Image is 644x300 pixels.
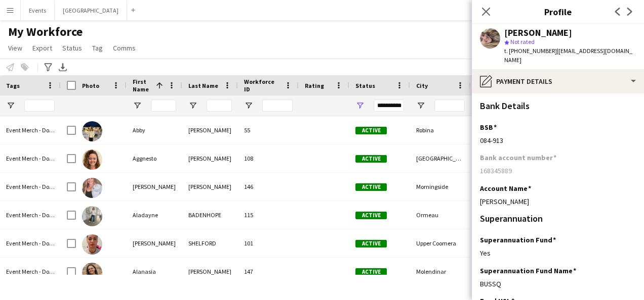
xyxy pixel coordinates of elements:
[188,101,197,110] button: Open Filter Menu
[410,201,471,229] div: Ormeau
[182,116,238,144] div: [PERSON_NAME]
[480,266,576,275] h3: Superannuation Fund Name
[55,1,127,20] button: [GEOGRAPHIC_DATA]
[471,229,532,257] div: [DATE]
[410,116,471,144] div: Robina
[480,197,636,206] div: [PERSON_NAME]
[355,82,375,89] span: Status
[472,5,644,18] h3: Profile
[355,155,387,163] span: Active
[92,43,103,53] span: Tag
[238,258,299,285] div: 147
[355,127,387,134] span: Active
[480,123,497,132] h3: BSB
[238,144,299,172] div: 108
[182,229,238,257] div: SHELFORD
[355,183,387,191] span: Active
[182,258,238,285] div: [PERSON_NAME]
[504,28,572,37] div: [PERSON_NAME]
[127,258,182,285] div: Alanasia
[109,41,140,55] a: Comms
[82,149,102,170] img: Aggnesto HEWSON
[133,78,152,93] span: First Name
[480,136,636,145] div: 084-913
[58,41,86,55] a: Status
[355,240,387,247] span: Active
[416,82,428,89] span: City
[434,99,465,112] input: City Filter Input
[410,173,471,201] div: Morningside
[182,201,238,229] div: BADENHOPE
[480,248,636,258] div: Yes
[480,102,530,111] h3: Bank Details
[151,99,176,112] input: First Name Filter Input
[21,1,55,20] button: Events
[4,41,26,55] a: View
[57,61,69,73] app-action-btn: Export XLSX
[182,173,238,201] div: [PERSON_NAME]
[244,101,253,110] button: Open Filter Menu
[480,235,556,244] h3: Superannuation Fund
[82,206,102,226] img: Aladayne BADENHOPE
[82,234,102,255] img: Alaina SHELFORD
[305,82,324,89] span: Rating
[133,101,142,110] button: Open Filter Menu
[82,263,102,283] img: Alanasia Malone
[472,69,644,93] div: Payment details
[127,144,182,172] div: Aggnesto
[88,41,107,55] a: Tag
[8,24,83,39] span: My Workforce
[471,258,532,285] div: [DATE]
[82,82,99,89] span: Photo
[480,184,531,193] h3: Account Name
[355,212,387,219] span: Active
[471,116,532,144] div: [DATE]
[82,121,102,141] img: Abby SCHUMACHER
[127,116,182,144] div: Abby
[127,173,182,201] div: [PERSON_NAME]
[238,201,299,229] div: 115
[410,144,471,172] div: [GEOGRAPHIC_DATA]
[113,43,136,53] span: Comms
[182,144,238,172] div: [PERSON_NAME]
[238,229,299,257] div: 101
[480,153,556,162] h3: Bank account number
[188,82,218,89] span: Last Name
[471,144,532,172] div: [DATE]
[127,229,182,257] div: [PERSON_NAME]
[355,268,387,276] span: Active
[6,101,15,110] button: Open Filter Menu
[480,214,543,223] h3: Superannuation
[82,178,102,198] img: Aimee-Lee Preston
[510,38,535,45] span: Not rated
[416,101,425,110] button: Open Filter Menu
[355,101,365,110] button: Open Filter Menu
[244,78,280,93] span: Workforce ID
[410,258,471,285] div: Molendinar
[238,116,299,144] div: 55
[504,47,632,64] span: | [EMAIL_ADDRESS][DOMAIN_NAME]
[238,173,299,201] div: 146
[28,41,56,55] a: Export
[480,279,636,288] div: BUSSQ
[410,229,471,257] div: Upper Coomera
[471,201,532,229] div: [DATE]
[8,43,22,53] span: View
[480,166,636,175] div: 168345889
[42,61,54,73] app-action-btn: Advanced filters
[471,173,532,201] div: [DATE]
[32,43,52,53] span: Export
[127,201,182,229] div: Aladayne
[262,99,293,112] input: Workforce ID Filter Input
[6,82,20,89] span: Tags
[62,43,82,53] span: Status
[24,99,55,112] input: Tags Filter Input
[504,47,557,55] span: t. [PHONE_NUMBER]
[207,99,232,112] input: Last Name Filter Input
